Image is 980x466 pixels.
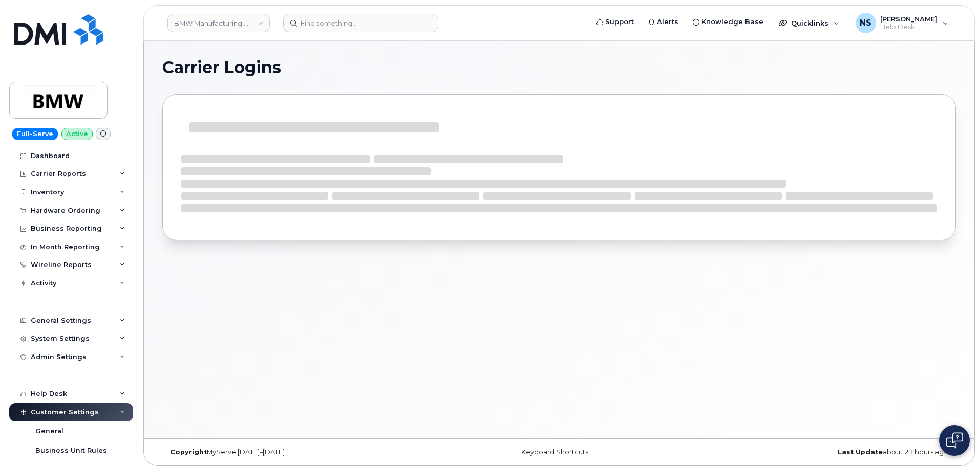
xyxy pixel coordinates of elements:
strong: Last Update [838,448,883,456]
img: Open chat [946,432,963,449]
div: MyServe [DATE]–[DATE] [162,448,427,456]
span: Carrier Logins [162,60,281,75]
div: about 21 hours ago [691,448,956,456]
strong: Copyright [170,448,207,456]
a: Keyboard Shortcuts [521,448,588,456]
